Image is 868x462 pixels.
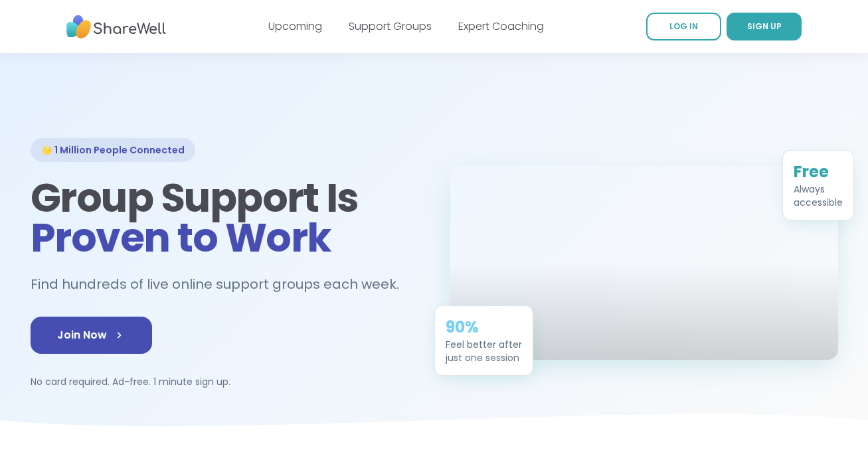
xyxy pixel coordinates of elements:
span: LOG IN [669,21,698,32]
div: 90% [446,313,522,334]
a: Join Now [31,317,152,354]
h1: Group Support Is [31,178,418,258]
div: Free [794,157,843,179]
h2: Find hundreds of live online support groups each week. [31,273,413,295]
p: No card required. Ad-free. 1 minute sign up. [31,375,418,388]
a: Support Groups [349,19,432,34]
a: Upcoming [268,19,322,34]
span: Proven to Work [31,210,331,266]
span: Join Now [57,327,126,343]
a: Expert Coaching [458,19,544,34]
div: Feel better after just one session [446,334,522,360]
img: ShareWell Nav Logo [66,9,166,45]
span: SIGN UP [747,21,782,32]
a: LOG IN [646,13,721,40]
div: 🌟 1 Million People Connected [31,138,195,162]
a: SIGN UP [727,13,802,40]
div: Always accessible [794,179,843,205]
